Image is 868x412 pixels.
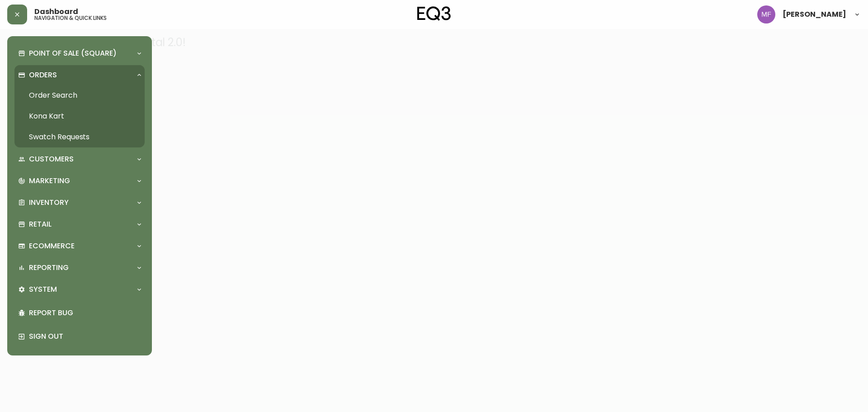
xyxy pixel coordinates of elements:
div: System [14,279,145,299]
p: Orders [29,70,57,80]
div: Reporting [14,258,145,278]
div: Marketing [14,171,145,191]
img: logo [417,6,451,21]
img: 91cf6c4ea787f0dec862db02e33d59b3 [757,5,775,24]
h5: navigation & quick links [34,15,107,21]
div: Inventory [14,193,145,213]
div: Ecommerce [14,236,145,256]
p: Retail [29,219,52,229]
div: Sign Out [14,325,145,348]
div: Orders [14,65,145,85]
p: Reporting [29,263,69,273]
div: Customers [14,149,145,169]
p: Report Bug [29,308,141,318]
div: Retail [14,214,145,234]
span: Dashboard [34,8,78,15]
p: Ecommerce [29,241,75,251]
a: Swatch Requests [14,127,145,147]
a: Kona Kart [14,106,145,127]
p: Inventory [29,198,69,208]
div: Point of Sale (Square) [14,43,145,63]
span: [PERSON_NAME] [783,11,846,18]
div: Report Bug [14,301,145,325]
a: Order Search [14,85,145,106]
p: System [29,284,57,294]
p: Sign Out [29,331,141,341]
p: Point of Sale (Square) [29,48,117,58]
p: Marketing [29,176,70,186]
p: Customers [29,154,74,164]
